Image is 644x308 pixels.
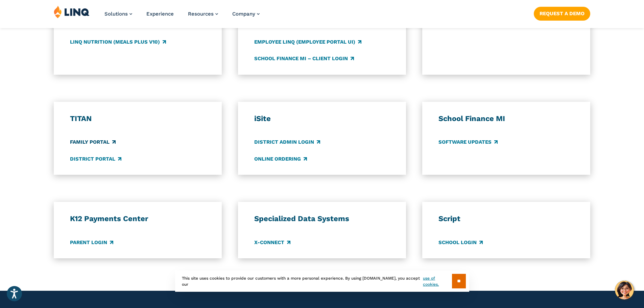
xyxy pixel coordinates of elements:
nav: Button Navigation [534,5,590,20]
a: Request a Demo [534,7,590,20]
a: District Portal [70,155,121,163]
h3: School Finance MI [438,114,574,123]
a: Experience [146,11,174,17]
a: District Admin Login [254,139,320,146]
span: Company [232,11,255,17]
span: Resources [188,11,214,17]
a: School Finance MI – Client Login [254,55,354,62]
a: Software Updates [438,139,498,146]
h3: Specialized Data Systems [254,214,390,223]
a: School Login [438,239,483,246]
a: use of cookies. [423,275,452,287]
a: Online Ordering [254,155,307,163]
button: Hello, have a question? Let’s chat. [615,281,634,300]
h3: iSite [254,114,390,123]
a: Solutions [104,11,132,17]
a: LINQ Nutrition (Meals Plus v10) [70,38,166,46]
a: Parent Login [70,239,113,246]
a: Family Portal [70,139,116,146]
a: Company [232,11,260,17]
h3: TITAN [70,114,206,123]
a: X-Connect [254,239,290,246]
span: Solutions [104,11,128,17]
a: Resources [188,11,218,17]
a: Employee LINQ (Employee Portal UI) [254,38,361,46]
img: LINQ | K‑12 Software [54,5,90,18]
h3: K12 Payments Center [70,214,206,223]
nav: Primary Navigation [104,5,260,28]
h3: Script [438,214,574,223]
div: This site uses cookies to provide our customers with a more personal experience. By using [DOMAIN... [175,270,469,292]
